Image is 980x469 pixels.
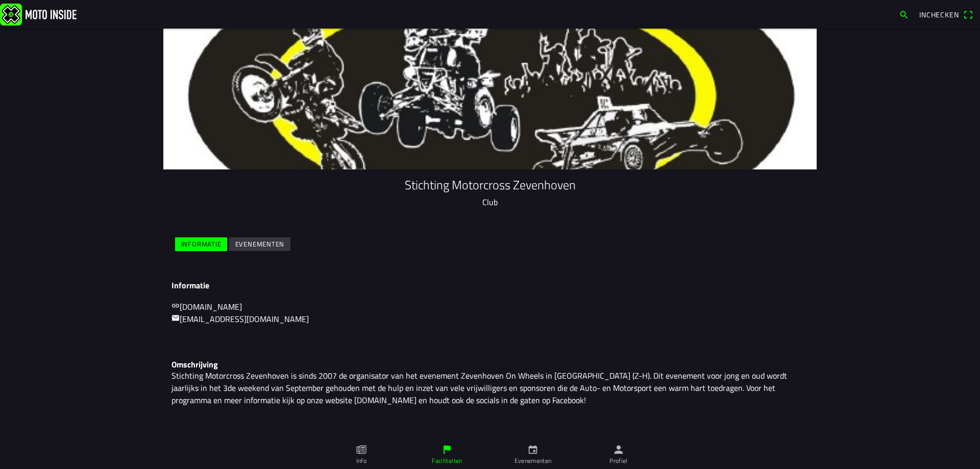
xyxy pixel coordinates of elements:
ion-icon: paper [356,444,367,455]
ion-label: Info [356,456,366,465]
h3: Omschrijving [171,360,808,369]
p: Stichting Motorcross Zevenhoven is sinds 2007 de organisator van het evenement Zevenhoven On Whee... [171,369,808,406]
a: search [894,6,914,23]
p: Club [171,196,808,208]
ion-button: Informatie [175,237,227,251]
a: link[DOMAIN_NAME] [171,301,242,313]
a: Incheckenqr scanner [914,6,978,23]
ion-label: Profiel [609,456,628,465]
ion-label: Evenementen [514,456,552,465]
ion-icon: flag [442,444,453,455]
ion-icon: person [613,444,624,455]
a: mail[EMAIL_ADDRESS][DOMAIN_NAME] [171,313,309,325]
span: Inchecken [919,9,959,20]
h1: Stichting Motorcross Zevenhoven [171,178,808,192]
ion-icon: mail [171,314,180,322]
ion-button: Evenementen [229,237,290,251]
ion-icon: link [171,302,180,310]
ion-label: Faciliteiten [432,456,462,465]
ion-icon: calendar [527,444,538,455]
h3: Informatie [171,281,808,290]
